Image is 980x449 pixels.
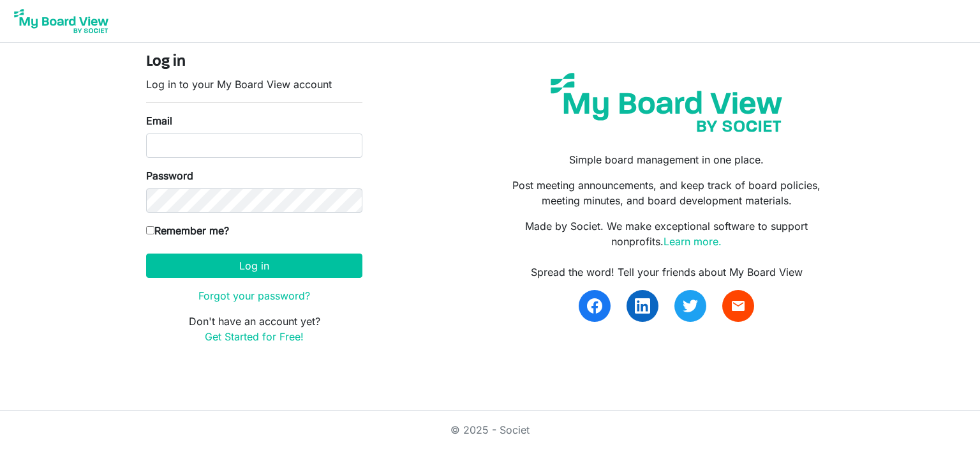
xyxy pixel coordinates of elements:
button: Log in [146,254,362,278]
span: email [731,298,746,314]
input: Remember me? [146,226,154,234]
img: facebook.svg [587,298,602,314]
p: Post meeting announcements, and keep track of board policies, meeting minutes, and board developm... [500,178,834,208]
a: Learn more. [664,235,722,248]
img: twitter.svg [683,298,698,314]
p: Don't have an account yet? [146,314,362,344]
p: Simple board management in one place. [500,152,834,167]
div: Spread the word! Tell your friends about My Board View [500,264,834,280]
a: Forgot your password? [198,289,310,302]
p: Made by Societ. We make exceptional software to support nonprofits. [500,218,834,249]
label: Email [146,113,172,128]
a: email [722,290,754,322]
a: © 2025 - Societ [450,423,530,436]
img: linkedin.svg [635,298,650,314]
label: Remember me? [146,223,229,238]
a: Get Started for Free! [205,330,304,343]
label: Password [146,168,193,183]
h4: Log in [146,53,362,72]
img: My Board View Logo [10,5,112,37]
img: my-board-view-societ.svg [541,63,792,142]
p: Log in to your My Board View account [146,77,362,92]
